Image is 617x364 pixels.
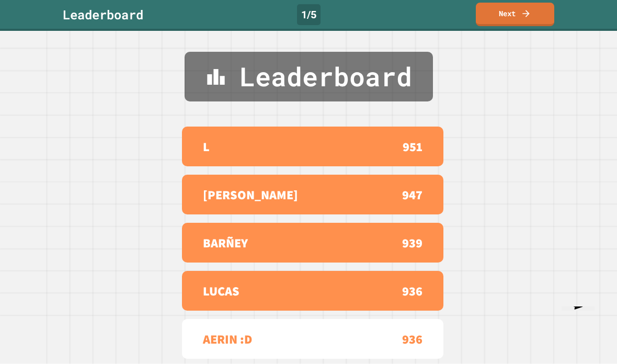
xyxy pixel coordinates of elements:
p: AERIN :D [203,329,252,348]
div: 1 / 5 [297,4,321,25]
p: BARÑEY [203,233,248,252]
a: Next [476,3,554,26]
p: 936 [402,329,422,348]
p: L [203,137,210,156]
p: [PERSON_NAME] [203,185,298,204]
iframe: chat widget [557,306,608,355]
div: Leaderboard [63,5,143,24]
p: 939 [402,233,422,252]
p: 951 [403,137,422,156]
p: 947 [402,185,422,204]
p: LUCAS [203,281,239,300]
div: Leaderboard [185,52,433,101]
p: 936 [402,281,422,300]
